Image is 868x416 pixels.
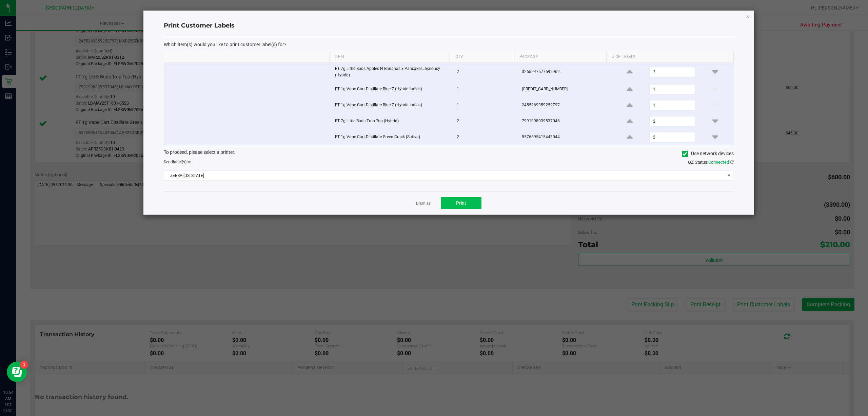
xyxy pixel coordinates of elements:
th: Item [329,51,450,63]
td: 2 [453,113,518,129]
td: 7991998039537046 [518,113,611,129]
span: Send to: [164,160,191,164]
button: Print [441,197,481,209]
td: FT 1g Vape Cart Distillate Blue Z (Hybrid-Indica) [331,97,453,113]
h4: Print Customer Labels [164,21,734,30]
span: Print [456,200,466,206]
th: Package [514,51,607,63]
td: 2455269359252797 [518,97,611,113]
div: To proceed, please select a printer. [159,149,739,159]
td: [CREDIT_CARD_NUMBER] [518,82,611,97]
span: QZ Status: [688,160,734,165]
th: Qty [450,51,514,63]
td: 2 [453,63,518,82]
td: FT 7g Little Buds Apples N Bananas x Pancakes Jealousy (Hybrid) [331,63,453,82]
th: # of labels [606,51,727,63]
td: 3265247577692962 [518,63,611,82]
p: Which item(s) would you like to print customer label(s) for? [164,41,734,48]
span: Connected [708,160,729,165]
label: Use network devices [682,150,734,157]
td: 1 [453,97,518,113]
iframe: Resource center unread badge [20,361,28,369]
iframe: Resource center [7,362,27,382]
td: FT 1g Vape Cart Distillate Blue Z (Hybrid-Indica) [331,82,453,97]
a: Dismiss [416,201,431,206]
td: 2 [453,129,518,145]
td: 5576895415443044 [518,129,611,145]
span: label(s) [173,160,186,164]
td: FT 1g Vape Cart Distillate Green Crack (Sativa) [331,129,453,145]
td: FT 7g Little Buds Trop Top (Hybrid) [331,113,453,129]
span: ZEBRA-[US_STATE] [164,171,725,180]
td: 1 [453,82,518,97]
